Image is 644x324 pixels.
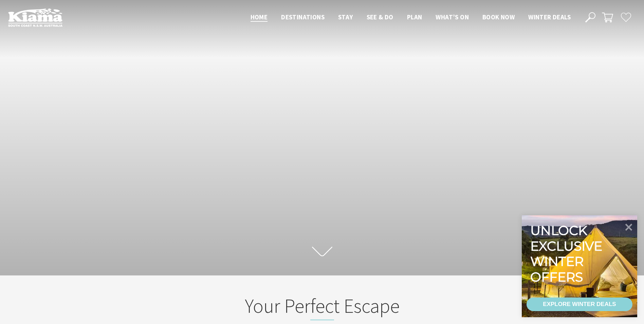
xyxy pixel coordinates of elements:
span: See & Do [367,13,393,21]
span: What’s On [436,13,469,21]
div: EXPLORE WINTER DEALS [543,298,616,311]
span: Book now [482,13,515,21]
nav: Main Menu [244,12,577,23]
a: EXPLORE WINTER DEALS [527,298,632,311]
div: Unlock exclusive winter offers [530,223,605,285]
span: Plan [407,13,422,21]
span: Destinations [281,13,325,21]
img: Kiama Logo [8,8,62,27]
span: Winter Deals [528,13,571,21]
span: Home [251,13,268,21]
span: Stay [338,13,353,21]
h2: Your Perfect Escape [189,294,455,321]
